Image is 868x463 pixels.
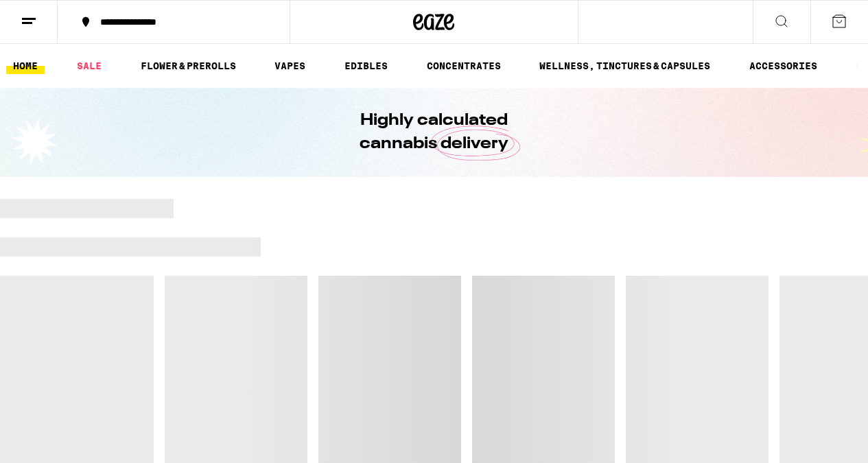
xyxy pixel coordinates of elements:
a: FLOWER & PREROLLS [134,58,243,74]
a: HOME [6,58,45,74]
a: CONCENTRATES [420,58,508,74]
a: VAPES [268,58,312,74]
a: WELLNESS, TINCTURES & CAPSULES [532,58,717,74]
h1: Highly calculated cannabis delivery [321,109,548,156]
a: EDIBLES [338,58,395,74]
a: SALE [70,58,108,74]
a: ACCESSORIES [742,58,824,74]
